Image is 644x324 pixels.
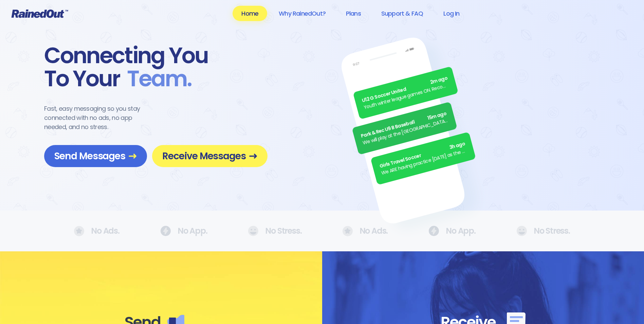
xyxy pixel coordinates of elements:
[343,226,353,236] img: No Ads.
[428,226,439,236] img: No Ads.
[44,145,147,167] a: Send Messages
[363,82,450,111] div: Youth winter league games ON. Recommend running shoes/sneakers for players as option for footwear.
[435,6,468,21] a: Log In
[428,226,476,236] div: No App.
[343,226,388,236] div: No Ads.
[248,226,301,236] div: No Stress.
[448,140,466,151] span: 3h ago
[337,6,370,21] a: Plans
[379,140,466,170] div: Girls Travel Soccer
[516,226,570,236] div: No Stress.
[381,147,468,177] div: We ARE having practice [DATE] as the sun is finally out.
[44,104,153,131] div: Fast, easy messaging so you stay connected with no ads, no app needed, and no stress.
[361,75,448,105] div: U12 G Soccer United
[372,6,432,21] a: Support & FAQ
[54,150,137,162] span: Send Messages
[429,75,448,86] span: 2m ago
[74,226,84,236] img: No Ads.
[362,117,449,147] div: We will play at the [GEOGRAPHIC_DATA]. Wear white, be at the field by 5pm.
[427,110,447,122] span: 15m ago
[360,110,447,140] div: Park & Rec U9 B Baseball
[270,6,334,21] a: Why RainedOut?
[152,145,268,167] a: Receive Messages
[233,6,267,21] a: Home
[248,226,258,236] img: No Ads.
[162,150,257,162] span: Receive Messages
[74,226,119,236] div: No Ads.
[44,44,268,90] div: Connecting You To Your
[120,67,191,90] span: Team .
[516,226,527,236] img: No Ads.
[160,226,207,236] div: No App.
[160,226,171,236] img: No Ads.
